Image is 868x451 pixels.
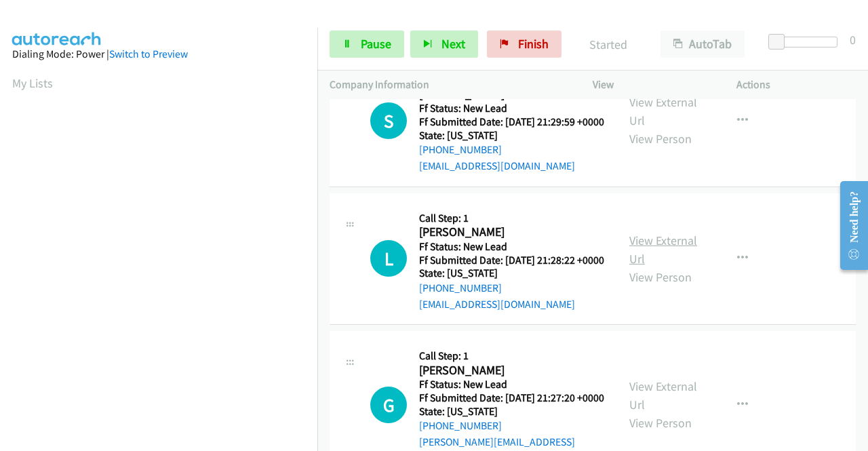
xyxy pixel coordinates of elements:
[370,387,407,423] h1: G
[629,131,692,146] a: View Person
[330,77,568,93] p: Company Information
[370,387,407,423] div: The call is yet to be attempted
[487,31,561,58] a: Finish
[370,240,407,277] div: The call is yet to be attempted
[419,363,600,378] h2: [PERSON_NAME]
[629,233,697,267] a: View External Url
[829,172,868,279] iframe: Resource Center
[419,159,575,172] a: [EMAIL_ADDRESS][DOMAIN_NAME]
[419,102,604,115] h5: Ff Status: New Lead
[419,267,604,280] h5: State: [US_STATE]
[660,31,745,58] button: AutoTab
[410,31,478,58] button: Next
[419,212,604,225] h5: Call Step: 1
[361,36,391,52] span: Pause
[12,75,53,91] a: My Lists
[629,269,692,285] a: View Person
[370,102,407,139] h1: S
[419,405,605,418] h5: State: [US_STATE]
[629,415,692,431] a: View Person
[736,77,856,93] p: Actions
[580,35,636,54] p: Started
[419,240,604,254] h5: Ff Status: New Lead
[419,254,604,267] h5: Ff Submitted Date: [DATE] 21:28:22 +0000
[419,281,502,294] a: [PHONE_NUMBER]
[419,298,575,311] a: [EMAIL_ADDRESS][DOMAIN_NAME]
[629,378,697,412] a: View External Url
[775,37,837,47] div: Delay between calls (in seconds)
[419,349,605,363] h5: Call Step: 1
[850,31,856,49] div: 0
[518,36,549,52] span: Finish
[12,46,305,62] div: Dialing Mode: Power |
[370,240,407,277] h1: L
[441,36,465,52] span: Next
[419,143,502,156] a: [PHONE_NUMBER]
[593,77,712,93] p: View
[419,419,502,432] a: [PHONE_NUMBER]
[109,47,188,60] a: Switch to Preview
[419,391,605,405] h5: Ff Submitted Date: [DATE] 21:27:20 +0000
[330,31,404,58] a: Pause
[419,224,600,240] h2: [PERSON_NAME]
[419,129,604,142] h5: State: [US_STATE]
[419,115,604,129] h5: Ff Submitted Date: [DATE] 21:29:59 +0000
[419,378,605,391] h5: Ff Status: New Lead
[370,102,407,139] div: The call is yet to be attempted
